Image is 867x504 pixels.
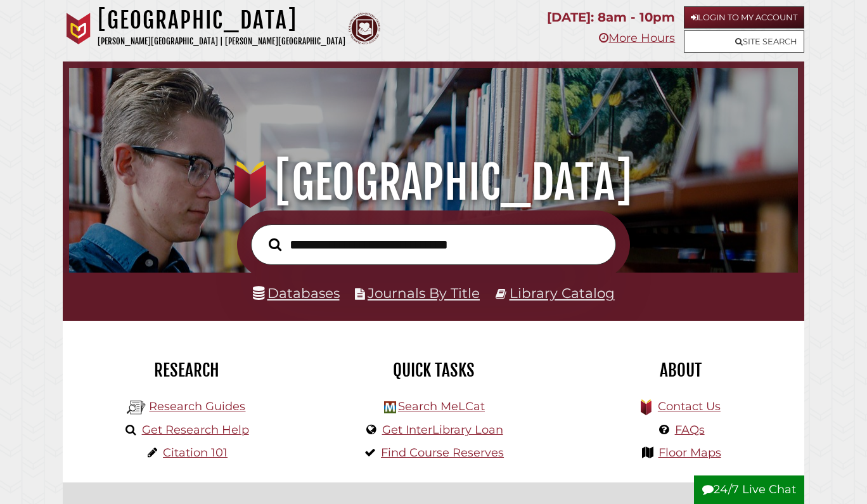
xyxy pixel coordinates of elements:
[72,359,300,381] h2: Research
[658,446,721,460] a: Floor Maps
[684,30,804,53] a: Site Search
[319,359,548,381] h2: Quick Tasks
[98,6,345,34] h1: [GEOGRAPHIC_DATA]
[658,399,721,413] a: Contact Us
[163,446,228,460] a: Citation 101
[349,13,380,44] img: Calvin Theological Seminary
[269,238,281,252] i: Search
[567,359,795,381] h2: About
[98,34,345,49] p: [PERSON_NAME][GEOGRAPHIC_DATA] | [PERSON_NAME][GEOGRAPHIC_DATA]
[82,155,785,210] h1: [GEOGRAPHIC_DATA]
[63,13,94,44] img: Calvin University
[381,446,504,460] a: Find Course Reserves
[675,423,705,437] a: FAQs
[510,285,615,301] a: Library Catalog
[599,31,675,45] a: More Hours
[382,423,503,437] a: Get InterLibrary Loan
[142,423,249,437] a: Get Research Help
[262,235,288,254] button: Search
[253,285,340,301] a: Databases
[127,398,146,417] img: Hekman Library Logo
[149,399,245,413] a: Research Guides
[398,399,485,413] a: Search MeLCat
[368,285,480,301] a: Journals By Title
[384,401,396,413] img: Hekman Library Logo
[684,6,804,29] a: Login to My Account
[547,6,675,29] p: [DATE]: 8am - 10pm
